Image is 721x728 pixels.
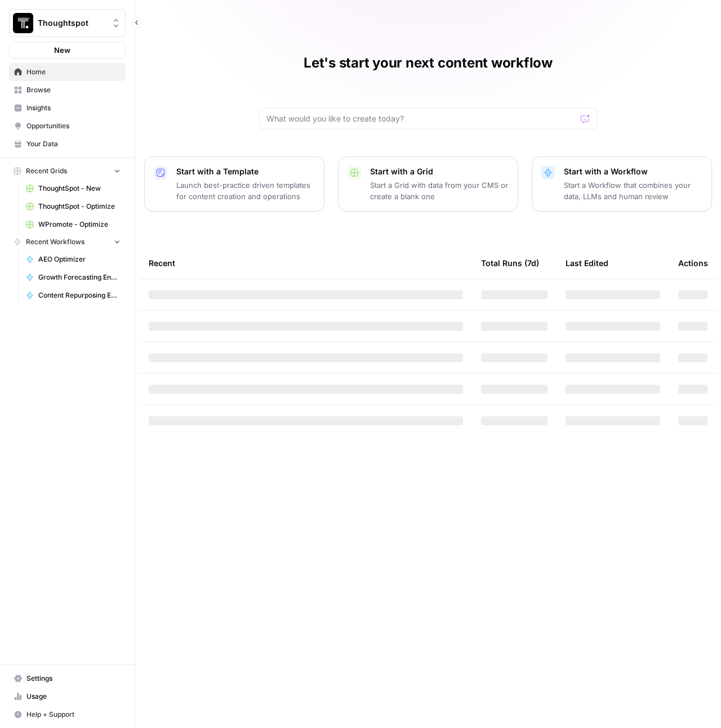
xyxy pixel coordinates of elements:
[38,219,121,230] span: WPromote - Optimize
[21,250,126,268] a: AEO Optimizer
[176,179,315,202] p: Launch best-practice driven templates for content creation and operations
[266,113,576,124] input: What would you like to create today?
[38,201,121,212] span: ThoughtSpot - Optimize
[38,290,121,300] span: Content Repurposing Engine
[9,163,126,179] button: Recent Grids
[26,237,84,247] span: Recent Workflows
[21,197,126,215] a: ThoughtSpot - Optimize
[9,42,126,59] button: New
[564,179,702,202] p: Start a Workflow that combines your data, LLMs and human review
[566,248,608,278] div: Last Edited
[21,179,126,197] a: ThoughtSpot - New
[481,248,539,278] div: Total Runs (7d)
[144,156,324,212] button: Start with a TemplateLaunch best-practice driven templates for content creation and operations
[370,179,509,202] p: Start a Grid with data from your CMS or create a blank one
[21,286,126,304] a: Content Repurposing Engine
[26,103,121,113] span: Insights
[26,691,121,702] span: Usage
[21,215,126,233] a: WPromote - Optimize
[9,135,126,153] a: Your Data
[9,233,126,250] button: Recent Workflows
[149,248,463,278] div: Recent
[21,268,126,286] a: Growth Forecasting Engine
[38,272,121,282] span: Growth Forecasting Engine
[9,705,126,723] button: Help + Support
[26,709,121,720] span: Help + Support
[38,17,106,29] span: Thoughtspot
[678,248,708,278] div: Actions
[38,183,121,194] span: ThoughtSpot - New
[38,254,121,264] span: AEO Optimizer
[564,166,702,177] p: Start with a Workflow
[26,673,121,684] span: Settings
[9,81,126,99] a: Browse
[26,67,121,77] span: Home
[26,139,121,149] span: Your Data
[176,166,315,177] p: Start with a Template
[26,121,121,131] span: Opportunities
[26,166,67,176] span: Recent Grids
[304,54,553,72] h1: Let's start your next content workflow
[370,166,509,177] p: Start with a Grid
[9,63,126,81] a: Home
[54,44,70,56] span: New
[9,99,126,117] a: Insights
[9,117,126,135] a: Opportunities
[9,687,126,705] a: Usage
[9,9,126,37] button: Workspace: Thoughtspot
[13,13,33,33] img: Thoughtspot Logo
[532,156,712,212] button: Start with a WorkflowStart a Workflow that combines your data, LLMs and human review
[9,669,126,687] a: Settings
[338,156,518,212] button: Start with a GridStart a Grid with data from your CMS or create a blank one
[26,85,121,95] span: Browse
